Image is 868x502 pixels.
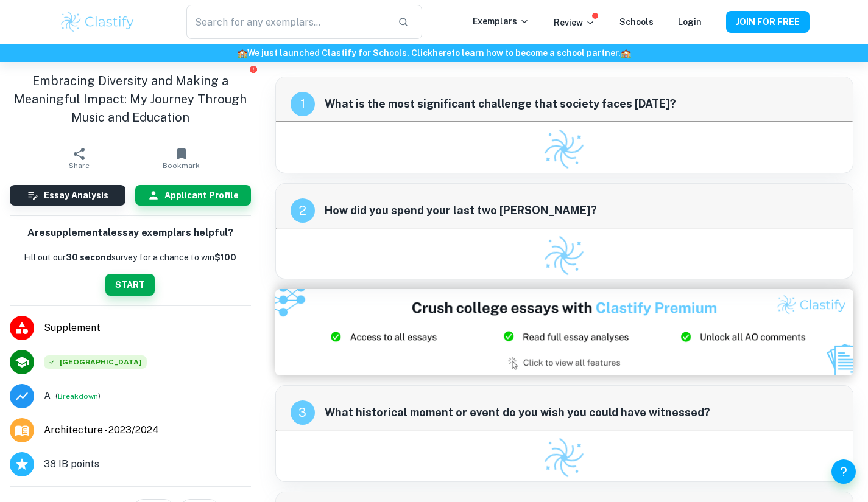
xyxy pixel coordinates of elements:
button: Breakdown [58,391,98,402]
h1: Embracing Diversity and Making a Meaningful Impact: My Journey Through Music and Education [10,72,251,127]
p: Fill out our survey for a chance to win [24,251,236,264]
button: Help and Feedback [831,459,856,484]
div: recipe [291,198,315,223]
span: Supplement [44,321,251,335]
p: Exemplars [473,15,529,28]
div: recipe [291,400,315,425]
span: [GEOGRAPHIC_DATA] [44,355,147,369]
p: Grade [44,389,51,403]
img: Clastify logo [541,232,587,279]
span: What historical moment or event do you wish you could have witnessed? [325,404,839,421]
button: Share [28,141,130,175]
button: JOIN FOR FREE [726,11,810,33]
strong: $100 [214,253,236,262]
span: What is the most significant challenge that society faces [DATE]? [325,96,839,113]
a: Login [678,17,702,27]
span: How did you spend your last two [PERSON_NAME]? [325,202,839,219]
a: Major and Application Year [44,423,169,438]
span: 🏫 [237,48,247,58]
button: Applicant Profile [135,185,251,206]
button: Essay Analysis [10,185,125,206]
img: Clastify logo [541,435,587,481]
button: START [105,274,155,296]
b: 30 second [66,253,111,262]
span: Architecture - 2023/2024 [44,423,159,438]
p: Review [554,16,595,29]
h6: Applicant Profile [164,189,239,202]
button: Bookmark [130,141,233,175]
img: Clastify logo [59,10,136,34]
img: Clastify logo [541,126,587,172]
span: Bookmark [163,161,200,170]
span: ( ) [55,390,101,402]
h6: Are supplemental essay exemplars helpful? [27,226,233,241]
button: Report issue [249,64,258,74]
span: 38 IB points [44,457,99,472]
h6: Essay Analysis [44,189,108,202]
input: Search for any exemplars... [186,5,387,39]
span: 🏫 [621,48,631,58]
img: Ad [275,289,854,375]
a: here [432,48,451,58]
div: Accepted: Stanford University [44,355,147,369]
span: Share [69,161,90,170]
div: recipe [291,92,315,116]
h6: We just launched Clastify for Schools. Click to learn how to become a school partner. [2,46,866,60]
a: Schools [619,17,654,27]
